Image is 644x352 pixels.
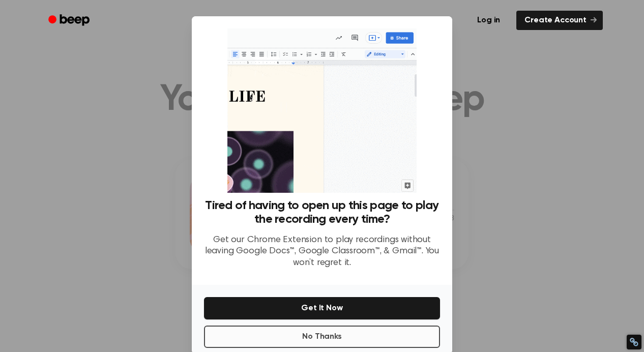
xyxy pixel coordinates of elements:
a: Log in [467,9,510,32]
button: Get It Now [204,297,440,319]
p: Get our Chrome Extension to play recordings without leaving Google Docs™, Google Classroom™, & Gm... [204,234,440,269]
img: Beep extension in action [227,28,416,193]
div: Restore Info Box &#10;&#10;NoFollow Info:&#10; META-Robots NoFollow: &#09;false&#10; META-Robots ... [629,337,639,347]
a: Create Account [516,11,603,30]
h3: Tired of having to open up this page to play the recording every time? [204,199,440,226]
button: No Thanks [204,326,440,348]
a: Beep [41,11,99,31]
